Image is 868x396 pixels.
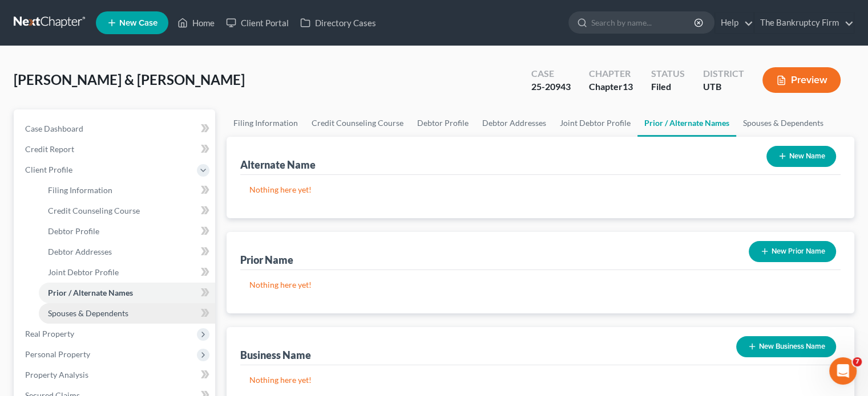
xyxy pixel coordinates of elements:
span: Real Property [25,329,74,338]
iframe: Intercom live chat [829,357,857,385]
span: Spouses & Dependents [48,308,128,318]
p: Nothing here yet! [249,184,831,195]
a: Credit Counseling Course [39,201,215,221]
a: Debtor Addresses [39,242,215,262]
div: Status [651,67,685,80]
a: Client Portal [220,13,294,33]
span: Case Dashboard [25,124,83,133]
button: New Name [766,146,836,167]
p: Nothing here yet! [249,279,831,291]
div: Prior Name [240,253,293,267]
a: Debtor Profile [39,221,215,242]
a: Joint Debtor Profile [39,262,215,283]
span: Debtor Addresses [48,247,112,256]
button: New Prior Name [749,241,836,262]
a: Case Dashboard [16,119,215,139]
span: Filing Information [48,185,112,195]
span: Credit Counseling Course [48,206,140,215]
p: Nothing here yet! [249,374,831,386]
a: Filing Information [227,109,305,137]
span: Debtor Profile [48,226,99,236]
div: UTB [703,80,744,93]
span: Joint Debtor Profile [48,267,119,277]
span: Prior / Alternate Names [48,288,133,297]
div: Alternate Name [240,158,316,172]
a: Prior / Alternate Names [637,109,736,137]
span: New Case [119,19,158,27]
div: Filed [651,80,685,93]
div: 25-20943 [531,80,571,93]
a: Property Analysis [16,365,215,385]
div: Chapter [589,67,633,80]
a: Credit Counseling Course [305,109,410,137]
span: Property Analysis [25,370,88,379]
span: Personal Property [25,349,90,359]
a: Credit Report [16,139,215,160]
a: Prior / Alternate Names [39,283,215,303]
a: Spouses & Dependents [39,303,215,324]
span: 7 [853,357,862,366]
a: Spouses & Dependents [736,109,830,137]
a: Joint Debtor Profile [553,109,637,137]
span: Credit Report [25,144,74,154]
button: New Business Name [736,336,836,357]
button: Preview [762,67,841,93]
a: Home [172,13,220,33]
div: Chapter [589,80,633,93]
div: Case [531,67,571,80]
span: 13 [623,81,633,92]
a: Directory Cases [294,13,382,33]
span: [PERSON_NAME] & [PERSON_NAME] [14,71,245,88]
div: Business Name [240,348,311,362]
a: Filing Information [39,180,215,201]
input: Search by name... [591,12,696,33]
a: Help [715,13,753,33]
a: The Bankruptcy Firm [754,13,854,33]
a: Debtor Addresses [475,109,553,137]
div: District [703,67,744,80]
span: Client Profile [25,165,72,174]
a: Debtor Profile [410,109,475,137]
